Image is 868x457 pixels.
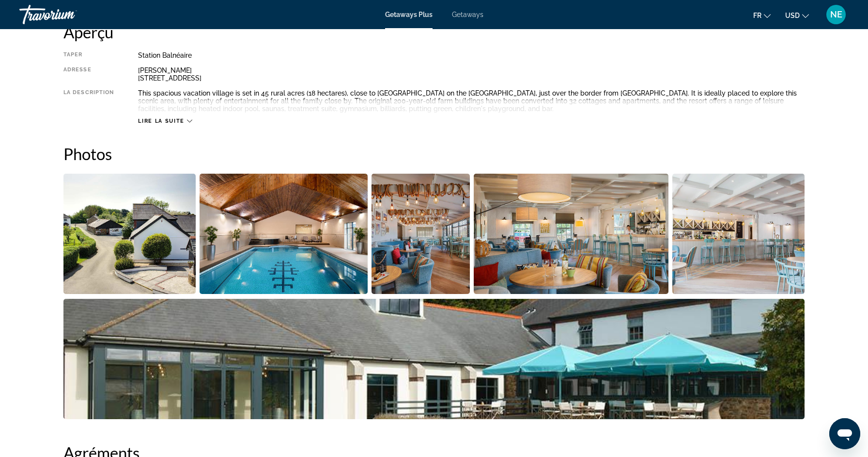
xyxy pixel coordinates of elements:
[200,173,368,294] button: Open full-screen image slider
[138,51,805,59] div: Station balnéaire
[138,89,805,113] div: This spacious vacation village is set in 45 rural acres (18 hectares), close to [GEOGRAPHIC_DATA]...
[63,22,805,42] h2: Aperçu
[830,10,842,19] span: NE
[753,8,771,22] button: Change language
[672,173,805,294] button: Open full-screen image slider
[823,4,849,25] button: User Menu
[138,118,184,124] span: Lire la suite
[753,12,761,19] span: fr
[63,66,114,82] div: Adresse
[63,173,196,294] button: Open full-screen image slider
[138,117,192,125] button: Lire la suite
[138,66,805,82] div: [PERSON_NAME] [STREET_ADDRESS]
[63,51,114,59] div: Taper
[785,12,800,19] span: USD
[785,8,809,22] button: Change currency
[474,173,669,294] button: Open full-screen image slider
[63,298,805,420] button: Open full-screen image slider
[452,11,483,18] a: Getaways
[372,173,470,294] button: Open full-screen image slider
[63,144,805,163] h2: Photos
[19,2,116,27] a: Travorium
[63,89,114,113] div: La description
[385,11,433,18] a: Getaways Plus
[829,418,860,449] iframe: Bouton de lancement de la fenêtre de messagerie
